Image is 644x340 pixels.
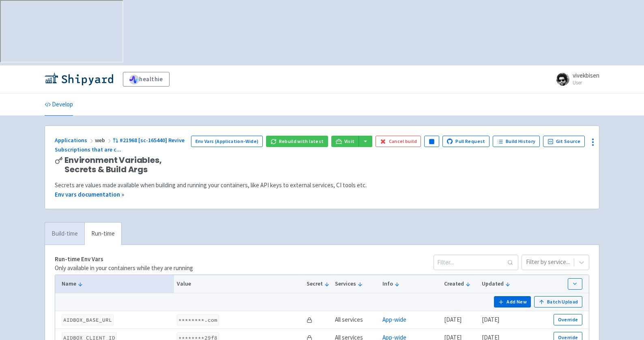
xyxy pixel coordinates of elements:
[573,71,599,79] span: vivekbisen
[55,255,103,263] strong: Run-time Env Vars
[55,191,124,198] a: Env vars documentation »
[95,136,113,144] span: web
[307,279,330,288] button: Secret
[55,181,589,190] div: Secrets are values made available when building and running your containers, like API keys to ext...
[62,279,172,288] button: Name
[554,314,582,325] button: Override
[543,136,585,147] a: Git Source
[442,136,490,147] a: Pull Request
[552,72,599,85] a: vivekbisen User
[434,255,518,270] input: Filter...
[444,316,462,323] time: [DATE]
[84,223,121,245] a: Run-time
[191,136,263,147] a: Env Vars (Application-Wide)
[55,264,193,273] p: Only available in your containers while they are running
[45,72,113,85] img: Shipyard logo
[482,316,499,323] time: [DATE]
[64,156,185,174] span: Environment Variables, Secrets & Build Args
[174,275,304,293] th: Value
[494,296,531,308] button: Add New
[444,279,477,288] button: Created
[266,136,328,147] button: Rebuild with latest
[55,136,185,153] span: #21968 [sc-165440] Revive Subscriptions that are c ...
[332,311,380,329] td: All services
[534,296,582,308] button: Batch Upload
[382,279,439,288] button: Info
[62,314,114,325] code: AIDBOX_BASE_URL
[376,136,421,147] button: Cancel build
[335,279,377,288] button: Services
[55,136,185,153] a: #21968 [sc-165440] Revive Subscriptions that are c...
[55,136,95,144] a: Applications
[482,279,514,288] button: Updated
[45,93,73,116] a: Develop
[382,316,406,323] a: App-wide
[424,136,439,147] button: Pause
[493,136,540,147] a: Build History
[344,138,355,145] span: Visit
[573,80,599,85] small: User
[123,72,170,87] a: healthie
[45,223,84,245] a: Build-time
[331,136,359,147] a: Visit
